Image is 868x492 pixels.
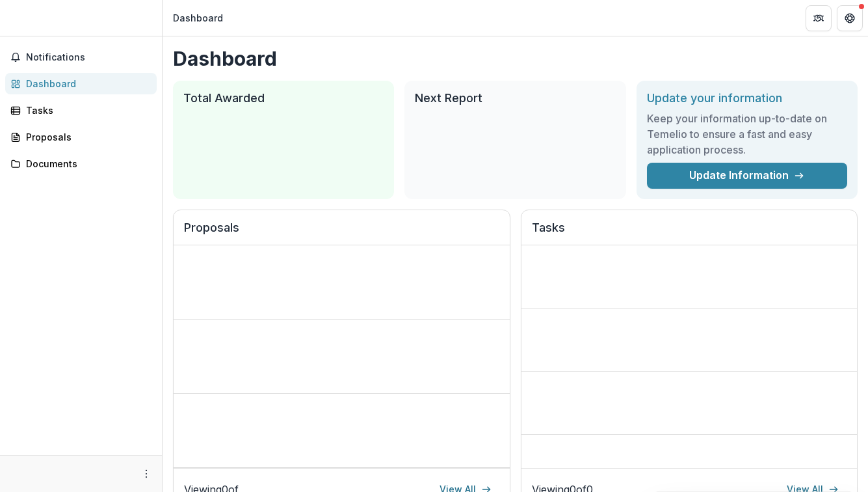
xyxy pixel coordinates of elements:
[5,153,157,174] a: Documents
[647,111,847,157] h3: Keep your information up-to-date on Temelio to ensure a fast and easy application process.
[5,126,157,148] a: Proposals
[26,77,146,90] div: Dashboard
[5,73,157,94] a: Dashboard
[168,8,228,27] nav: breadcrumb
[138,466,154,482] button: More
[26,52,151,63] span: Notifications
[26,157,146,171] div: Documents
[647,163,847,189] a: Update Information
[26,130,146,144] div: Proposals
[183,91,384,105] h2: Total Awarded
[415,91,615,105] h2: Next Report
[532,221,847,245] h2: Tasks
[837,5,863,31] button: Get Help
[173,47,858,70] h1: Dashboard
[184,221,499,245] h2: Proposals
[5,47,157,68] button: Notifications
[173,11,223,25] div: Dashboard
[5,100,157,121] a: Tasks
[647,91,847,105] h2: Update your information
[26,103,146,117] div: Tasks
[806,5,832,31] button: Partners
